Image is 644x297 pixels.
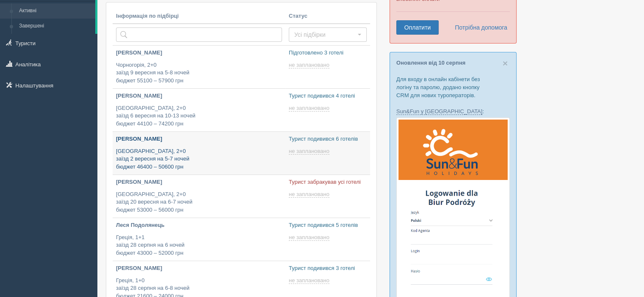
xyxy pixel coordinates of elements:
p: [PERSON_NAME] [116,135,282,143]
a: Оплатити [396,20,439,35]
p: Турист подивився 5 готелів [289,221,367,229]
a: [PERSON_NAME] [GEOGRAPHIC_DATA], 2+0заїзд 6 вересня на 10-13 ночейбюджет 44100 – 74200 грн [113,89,285,131]
p: Для входу в онлайн кабінети без логіну та паролю, додано кнопку CRM для нових туроператорів. [396,75,510,99]
p: [PERSON_NAME] [116,49,282,57]
a: Леся Подолянець Греція, 1+1заїзд 28 серпня на 6 ночейбюджет 43000 – 52000 грн [113,218,285,261]
span: не заплановано [289,62,329,68]
span: не заплановано [289,191,329,198]
p: [PERSON_NAME] [116,92,282,100]
button: Усі підбірки [289,27,367,42]
span: не заплановано [289,105,329,112]
a: не заплановано [289,62,331,68]
a: не заплановано [289,148,331,155]
input: Пошук за країною або туристом [116,27,282,42]
p: Турист подивився 6 готелів [289,135,367,143]
a: [PERSON_NAME] [GEOGRAPHIC_DATA], 2+0заїзд 2 вересня на 5-7 ночейбюджет 46400 – 50600 грн [113,132,285,174]
p: [GEOGRAPHIC_DATA], 2+0 заїзд 20 вересня на 6-7 ночей бюджет 53000 – 56000 грн [116,191,282,214]
p: [GEOGRAPHIC_DATA], 2+0 заїзд 2 вересня на 5-7 ночей бюджет 46400 – 50600 грн [116,147,282,171]
p: Турист забракував усі готелі [289,178,367,186]
a: не заплановано [289,191,331,198]
a: [PERSON_NAME] [GEOGRAPHIC_DATA], 2+0заїзд 20 вересня на 6-7 ночейбюджет 53000 – 56000 грн [113,175,285,218]
button: Close [503,59,508,68]
span: × [503,58,508,68]
p: Підготовлено 3 готелі [289,49,367,57]
p: [PERSON_NAME] [116,264,282,272]
a: Sun&Fun у [GEOGRAPHIC_DATA] [396,108,482,115]
p: Турист подивився 4 готелі [289,92,367,100]
span: не заплановано [289,277,329,284]
p: Чорногорія, 2+0 заїзд 9 вересня на 5-8 ночей бюджет 55100 – 57900 грн [116,61,282,85]
a: Завершені [15,19,95,34]
th: Статус [285,9,370,24]
span: Усі підбірки [294,30,356,39]
p: [GEOGRAPHIC_DATA], 2+0 заїзд 6 вересня на 10-13 ночей бюджет 44100 – 74200 грн [116,104,282,128]
p: : [396,107,510,115]
a: Оновлення від 10 серпня [396,60,465,66]
p: Греція, 1+1 заїзд 28 серпня на 6 ночей бюджет 43000 – 52000 грн [116,234,282,257]
a: не заплановано [289,234,331,241]
span: не заплановано [289,234,329,241]
a: Активні [15,3,95,19]
th: Інформація по підбірці [113,9,285,24]
p: Турист подивився 3 готелі [289,264,367,272]
a: Потрібна допомога [449,20,508,35]
p: Леся Подолянець [116,221,282,229]
a: не заплановано [289,105,331,112]
a: не заплановано [289,277,331,284]
a: [PERSON_NAME] Чорногорія, 2+0заїзд 9 вересня на 5-8 ночейбюджет 55100 – 57900 грн [113,46,285,88]
p: [PERSON_NAME] [116,178,282,186]
span: не заплановано [289,148,329,155]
